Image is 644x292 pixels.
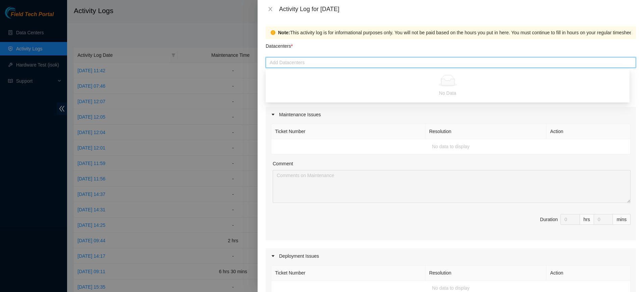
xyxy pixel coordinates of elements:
span: caret-right [271,113,275,117]
label: Comment [273,160,293,167]
th: Ticket Number [271,265,425,281]
th: Action [546,265,631,281]
span: close [268,6,273,12]
td: No data to display [271,139,631,154]
div: Duration [540,216,558,223]
p: Datacenters [266,39,293,50]
div: No Data [270,89,626,97]
button: Close [266,6,275,12]
textarea: Comment [273,170,631,203]
th: Resolution [425,124,546,139]
div: Maintenance Issues [266,107,636,122]
div: mins [613,214,631,225]
span: caret-right [271,254,275,258]
div: Deployment Issues [266,248,636,264]
th: Resolution [425,265,546,281]
div: Activity Log for [DATE] [279,5,636,13]
th: Ticket Number [271,124,425,139]
th: Action [546,124,631,139]
div: hrs [580,214,594,225]
strong: Note: [278,29,290,36]
span: exclamation-circle [271,30,275,35]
